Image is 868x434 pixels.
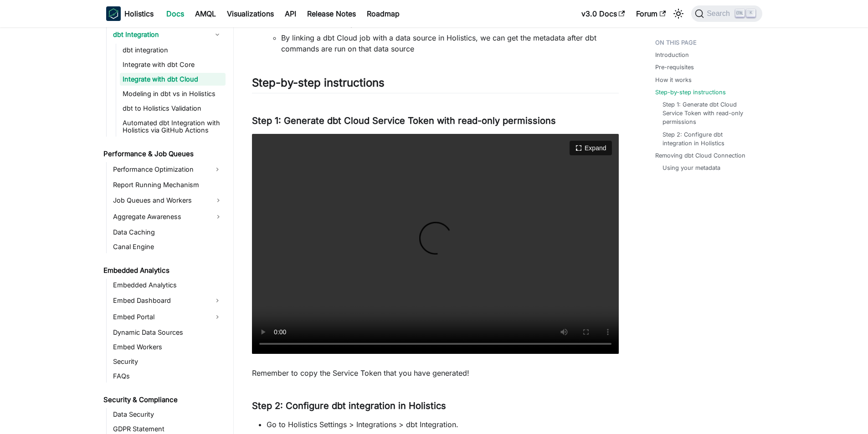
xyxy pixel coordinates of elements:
a: dbt integration [120,44,226,56]
a: Step 1: Generate dbt Cloud Service Token with read-only permissions [663,100,753,127]
a: Report Running Mechanism [110,179,226,191]
a: Step 2: Configure dbt integration in Holistics [663,130,753,148]
a: Release Notes [302,6,361,21]
a: How it works [655,76,692,84]
li: Go to Holistics Settings > Integrations > dbt Integration. [267,419,619,430]
video: Your browser does not support embedding video, but you can . [252,134,619,354]
a: Using your metadata [663,163,720,172]
a: Forum [631,6,671,21]
a: Integrate with dbt Cloud [120,73,226,86]
button: Expand video [570,141,611,155]
img: Holistics [106,6,121,21]
a: Embed Workers [110,341,226,353]
a: Roadmap [361,6,405,21]
b: Holistics [124,8,154,19]
a: Security & Compliance [101,393,226,406]
a: Embed Dashboard [110,293,209,308]
a: AMQL [190,6,221,21]
li: : an operation in Holistics to ensure that the metadata between dbt models and Holistics models a... [267,7,619,54]
button: Expand sidebar category 'Performance Optimization' [209,162,226,177]
a: Step-by-step instructions [655,88,726,97]
a: v3.0 Docs [576,6,631,21]
a: HolisticsHolistics [106,6,154,21]
li: By linking a dbt Cloud job with a data source in Holistics, we can get the metadata after dbt com... [281,32,619,54]
a: Data Security [110,408,226,421]
h3: Step 2: Configure dbt integration in Holistics [252,400,619,412]
h3: Step 1: Generate dbt Cloud Service Token with read-only permissions [252,115,619,127]
a: Dynamic Data Sources [110,326,226,339]
button: Switch between dark and light mode (currently light mode) [671,6,686,21]
a: Embed Portal [110,310,209,324]
a: Integrate with dbt Core [120,58,226,71]
a: dbt to Holistics Validation [120,102,226,115]
a: Canal Engine [110,240,226,253]
a: dbt Integration [110,27,209,42]
button: Search (Ctrl+K) [691,5,762,22]
a: Aggregate Awareness [110,209,226,224]
nav: Docs sidebar [97,27,234,434]
a: Automated dbt Integration with Holistics via GitHub Actions [120,117,226,137]
button: Expand sidebar category 'Embed Portal' [209,310,226,324]
a: Embedded Analytics [101,264,226,277]
button: Expand sidebar category 'Embed Dashboard' [209,293,226,308]
a: Modeling in dbt vs in Holistics [120,87,226,100]
a: Security [110,355,226,368]
a: Removing dbt Cloud Connection [655,151,745,160]
a: Data Caching [110,226,226,239]
h2: Step-by-step instructions [252,76,619,93]
a: Performance & Job Queues [101,148,226,160]
span: Search [704,10,735,18]
a: Performance Optimization [110,162,209,177]
a: FAQs [110,370,226,383]
a: Docs [161,6,190,21]
a: Introduction [655,51,689,59]
a: Embedded Analytics [110,279,226,291]
a: API [279,6,302,21]
a: Job Queues and Workers [110,193,226,208]
p: Remember to copy the Service Token that you have generated! [252,368,619,378]
button: Collapse sidebar category 'dbt Integration' [209,27,226,42]
a: Pre-requisites [655,63,694,71]
a: Visualizations [221,6,279,21]
kbd: K [746,9,755,17]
